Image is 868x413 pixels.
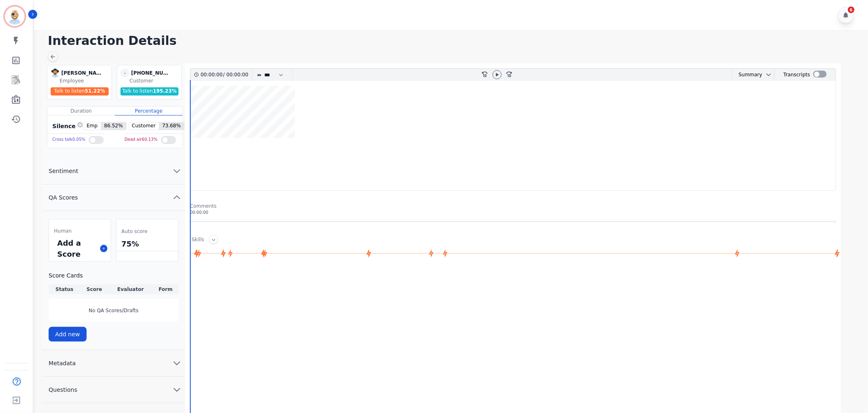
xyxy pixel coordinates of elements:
div: / [201,69,250,81]
span: 195.23 % [153,88,176,94]
div: No QA Scores/Drafts [49,299,179,322]
span: Customer [129,122,159,130]
div: Transcripts [783,69,810,81]
div: Percentage [115,107,182,115]
div: [PERSON_NAME] [61,69,102,78]
svg: chevron down [172,385,182,395]
th: Evaluator [108,284,153,294]
div: 00:00:00 [190,209,836,215]
div: 00:00:00 [201,69,223,81]
div: Comments [190,203,836,209]
div: Silence [51,122,83,130]
span: QA Scores [42,193,85,202]
h3: Score Cards [49,271,179,280]
div: Auto score [120,226,175,237]
th: Status [49,284,80,294]
div: 75% [120,237,175,251]
div: Duration [47,107,115,115]
div: Talk to listen [120,87,179,95]
button: Add new [49,327,87,342]
svg: chevron down [172,358,182,368]
div: Dead air 60.13 % [125,134,158,146]
div: [PHONE_NUMBER] [131,69,172,78]
div: 00:00:00 [225,69,247,81]
div: Cross talk 0.05 % [52,134,85,146]
span: Questions [42,386,84,394]
button: Metadata chevron down [42,350,185,377]
div: Add a Score [56,236,97,261]
div: 6 [848,7,855,13]
svg: chevron down [765,71,772,78]
svg: chevron down [172,166,182,176]
span: 51.22 % [85,88,105,94]
span: Emp [83,122,101,130]
div: Customer [129,78,180,84]
span: Metadata [42,359,82,367]
svg: chevron up [172,193,182,202]
div: Talk to listen [51,87,109,95]
span: Human [54,228,71,234]
span: 86.52 % [101,122,126,130]
button: Sentiment chevron down [42,158,185,184]
div: Skills [192,236,204,244]
span: Sentiment [42,167,85,175]
span: - [120,69,129,78]
h1: Interaction Details [48,33,860,48]
div: Summary [732,69,762,81]
div: Employee [60,78,110,84]
button: chevron down [762,71,772,78]
button: Questions chevron down [42,377,185,403]
th: Form [153,284,179,294]
th: Score [80,284,109,294]
img: Bordered avatar [5,7,25,26]
span: 73.68 % [159,122,184,130]
button: QA Scores chevron up [42,184,185,211]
